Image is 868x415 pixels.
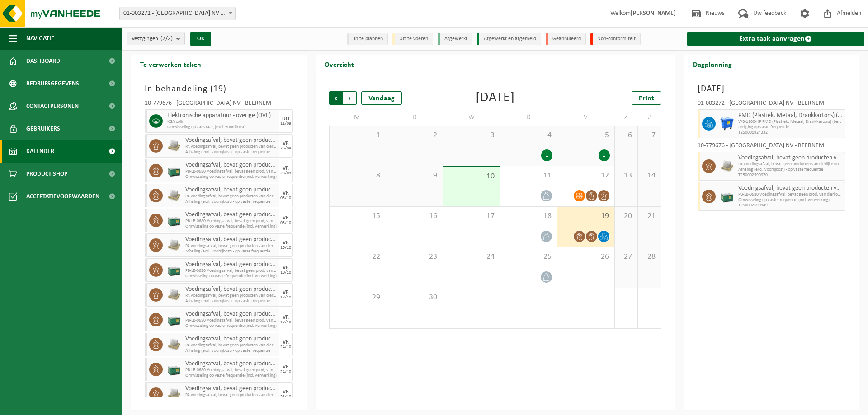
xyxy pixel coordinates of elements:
[505,171,552,181] span: 11
[541,149,552,161] div: 1
[283,191,289,196] div: VR
[599,149,610,161] div: 1
[562,131,609,140] span: 5
[167,313,181,326] img: PB-LB-0680-HPE-GN-01
[448,252,495,262] span: 24
[642,171,656,181] span: 14
[280,221,291,225] div: 03/10
[334,252,381,262] span: 22
[145,82,293,96] h3: In behandeling ( )
[185,162,277,169] span: Voedingsafval, bevat geen producten van dierlijke oorsprong, gemengde verpakking (exclusief glas)
[185,348,277,354] span: Afhaling (excl. voorrijkost) - op vaste frequentie
[448,172,495,182] span: 10
[562,171,609,181] span: 12
[642,131,656,140] span: 7
[448,131,495,140] span: 3
[185,144,277,149] span: PA voedingsafval, bevat geen producten van dierlijke oorspr,
[392,33,433,45] li: Uit te voeren
[145,100,293,109] div: 10-779676 - [GEOGRAPHIC_DATA] NV - BEERNEM
[185,343,277,348] span: PA voedingsafval, bevat geen producten van dierlijke oorspr,
[185,149,277,155] span: Afhaling (excl. voorrijkost) - op vaste frequentie
[505,252,552,262] span: 25
[185,385,277,392] span: Voedingsafval, bevat geen producten van dierlijke oorsprong, gemengde verpakking (exclusief glas)
[185,174,277,180] span: Omwisseling op vaste frequentie (incl. verwerking)
[391,211,438,221] span: 16
[283,215,289,221] div: VR
[738,125,843,130] span: Lediging op vaste frequentie
[132,32,173,46] span: Vestigingen
[642,211,656,221] span: 21
[280,246,291,250] div: 10/10
[638,109,661,126] td: Z
[329,91,343,105] span: Vorige
[185,194,277,199] span: PA voedingsafval, bevat geen producten van dierlijke oorspr,
[738,192,843,197] span: PB-LB-0680 Voedingsafval, bevat geen prod, van dierl oorspr
[280,171,291,176] div: 26/09
[185,298,277,304] span: Afhaling (excl. voorrijkost) - op vaste frequentie
[185,249,277,254] span: Afhaling (excl. voorrijkost) - op vaste frequentie
[500,109,557,126] td: D
[185,187,277,194] span: Voedingsafval, bevat geen producten van dierlijke oorsprong, gemengde verpakking (exclusief glas)
[391,293,438,303] span: 30
[316,55,363,73] h2: Overzicht
[185,169,277,174] span: PB-LB-0680 Voedingsafval, bevat geen prod, van dierl oorspr
[329,109,386,126] td: M
[26,163,67,185] span: Product Shop
[720,190,734,203] img: PB-LB-0680-HPE-GN-01
[185,360,277,368] span: Voedingsafval, bevat geen producten van dierlijke oorsprong, gemengde verpakking (exclusief glas)
[282,116,289,121] div: DO
[26,27,54,50] span: Navigatie
[167,338,181,351] img: LP-PA-00000-WDN-11
[185,211,277,219] span: Voedingsafval, bevat geen producten van dierlijke oorsprong, gemengde verpakking (exclusief glas)
[283,141,289,146] div: VR
[213,84,223,93] span: 19
[590,33,641,45] li: Non-conformiteit
[127,32,185,45] button: Vestigingen(2/2)
[185,368,277,373] span: PB-LB-0680 Voedingsafval, bevat geen prod, van dierl oorspr
[280,270,291,275] div: 10/10
[698,82,846,96] h3: [DATE]
[26,72,79,95] span: Bedrijfsgegevens
[185,392,277,398] span: PA voedingsafval, bevat geen producten van dierlijke oorspr,
[631,10,676,17] strong: [PERSON_NAME]
[476,91,515,105] div: [DATE]
[557,109,614,126] td: V
[185,293,277,298] span: PA voedingsafval, bevat geen producten van dierlijke oorspr,
[562,211,609,221] span: 19
[720,159,734,173] img: LP-PA-00000-WDN-11
[738,173,843,178] span: T250002590970
[280,395,291,399] div: 31/10
[698,143,846,152] div: 10-779676 - [GEOGRAPHIC_DATA] NV - BEERNEM
[619,131,633,140] span: 6
[283,340,289,345] div: VR
[185,311,277,318] span: Voedingsafval, bevat geen producten van dierlijke oorsprong, gemengde verpakking (exclusief glas)
[720,117,734,131] img: WB-1100-HPE-BE-01
[190,32,211,46] button: OK
[738,167,843,173] span: Afhaling (excl. voorrijkost) - op vaste frequentie
[642,252,656,262] span: 28
[167,238,181,252] img: LP-PA-00000-WDN-11
[167,387,181,401] img: LP-PA-00000-WDN-11
[280,370,291,374] div: 24/10
[738,203,843,208] span: T250002590949
[283,265,289,270] div: VR
[334,293,381,303] span: 29
[185,336,277,343] span: Voedingsafval, bevat geen producten van dierlijke oorsprong, gemengde verpakking (exclusief glas)
[639,95,654,102] span: Print
[334,131,381,140] span: 1
[26,140,54,163] span: Kalender
[347,33,388,45] li: In te plannen
[738,119,843,125] span: WB-1100-HP PMD (Plastiek, Metaal, Drankkartons) (bedrijven)
[343,91,357,105] span: Volgende
[280,146,291,151] div: 26/09
[738,112,843,119] span: PMD (Plastiek, Metaal, Drankkartons) (bedrijven)
[185,318,277,323] span: PB-LB-0680 Voedingsafval, bevat geen prod, van dierl oorspr
[167,119,277,125] span: KGA colli
[185,219,277,224] span: PB-LB-0680 Voedingsafval, bevat geen prod, van dierl oorspr
[438,33,472,45] li: Afgewerkt
[619,252,633,262] span: 27
[505,211,552,221] span: 18
[280,345,291,350] div: 24/10
[119,7,236,20] span: 01-003272 - BELGOSUC NV - BEERNEM
[738,197,843,203] span: Omwisseling op vaste frequentie (incl. verwerking)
